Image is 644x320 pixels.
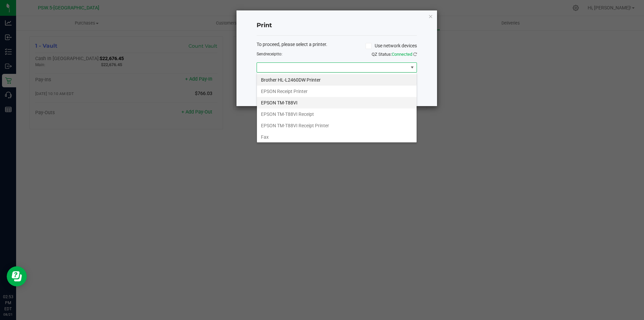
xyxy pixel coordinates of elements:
li: EPSON TM-T88VI [257,97,417,108]
li: EPSON TM-T88VI Receipt [257,108,417,120]
span: QZ Status: [372,52,417,57]
span: receipt [266,52,278,56]
span: Send to: [257,52,282,56]
h4: Print [257,21,417,30]
li: Brother HL-L2460DW Printer [257,74,417,86]
iframe: Resource center [7,266,27,286]
li: Fax [257,131,417,143]
div: To proceed, please select a printer. [252,41,422,51]
li: EPSON Receipt Printer [257,86,417,97]
label: Use network devices [366,42,417,49]
li: EPSON TM-T88VI Receipt Printer [257,120,417,131]
span: Connected [392,52,412,57]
